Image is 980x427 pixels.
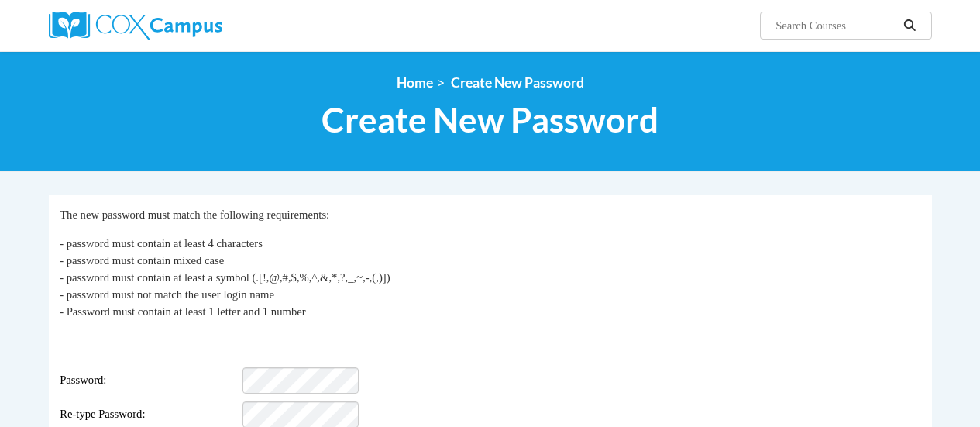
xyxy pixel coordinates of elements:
a: Cox Campus [49,12,328,40]
img: Cox Campus [49,12,222,40]
span: Create New Password [322,99,658,140]
span: The new password must match the following requirements: [60,208,329,221]
span: Password: [60,372,239,389]
span: Re-type Password: [60,406,239,423]
span: Create New Password [451,74,584,91]
button: Search [898,16,921,35]
span: - password must contain at least 4 characters - password must contain mixed case - password must ... [60,237,390,318]
a: Home [397,74,433,91]
input: Search Courses [774,16,898,35]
